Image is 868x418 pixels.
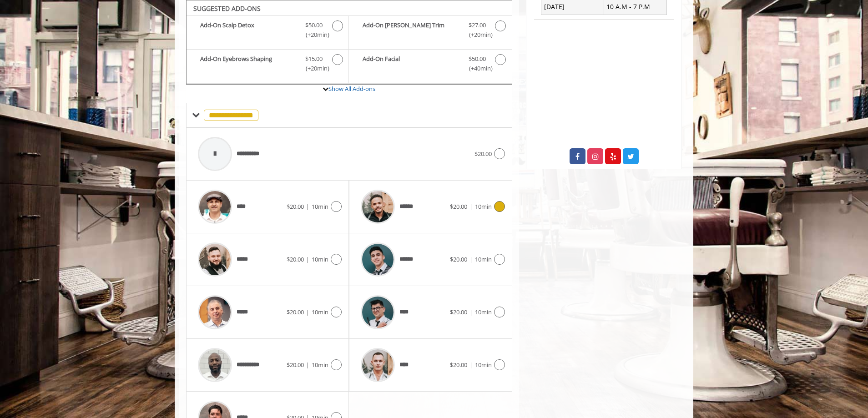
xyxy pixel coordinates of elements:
[353,54,507,76] label: Add-On Facial
[469,308,473,316] span: |
[469,54,486,64] span: $50.00
[306,361,309,369] span: |
[312,202,328,211] span: 10min
[287,202,304,211] span: $20.00
[287,361,304,369] span: $20.00
[469,255,473,263] span: |
[475,255,492,263] span: 10min
[450,255,467,263] span: $20.00
[312,308,328,316] span: 10min
[312,255,328,263] span: 10min
[469,202,473,211] span: |
[305,20,323,30] span: $50.00
[469,20,486,30] span: $27.00
[353,20,507,42] label: Add-On Beard Trim
[328,85,375,93] a: Show All Add-ons
[464,64,490,73] span: (+40min )
[191,20,344,42] label: Add-On Scalp Detox
[363,20,459,40] b: Add-On [PERSON_NAME] Trim
[306,308,309,316] span: |
[301,64,328,73] span: (+20min )
[306,255,309,263] span: |
[474,150,492,158] span: $20.00
[306,202,309,211] span: |
[301,30,328,40] span: (+20min )
[200,20,296,40] b: Add-On Scalp Detox
[475,202,492,211] span: 10min
[450,308,467,316] span: $20.00
[475,361,492,369] span: 10min
[450,361,467,369] span: $20.00
[305,54,323,64] span: $15.00
[363,54,459,73] b: Add-On Facial
[475,308,492,316] span: 10min
[312,361,328,369] span: 10min
[191,54,344,76] label: Add-On Eyebrows Shaping
[464,30,490,40] span: (+20min )
[287,308,304,316] span: $20.00
[193,4,261,13] b: SUGGESTED ADD-ONS
[469,361,473,369] span: |
[200,54,296,73] b: Add-On Eyebrows Shaping
[450,202,467,211] span: $20.00
[287,255,304,263] span: $20.00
